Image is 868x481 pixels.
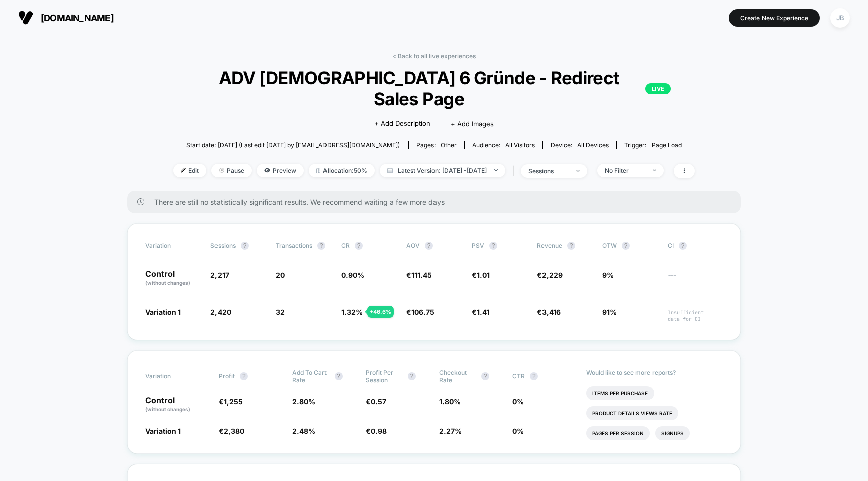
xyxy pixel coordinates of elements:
[240,372,248,380] button: ?
[210,271,229,279] span: 2,217
[512,397,524,406] span: 0 %
[145,406,190,412] span: (without changes)
[211,164,252,177] span: Pause
[537,242,562,249] span: Revenue
[652,141,682,149] span: Page Load
[542,308,561,316] span: 3,416
[602,271,614,279] span: 9%
[406,242,420,249] span: AOV
[276,271,285,279] span: 20
[341,308,363,316] span: 1.32 %
[729,9,820,27] button: Create New Experience
[374,118,430,129] span: + Add Description
[624,141,682,149] div: Trigger:
[510,164,521,178] span: |
[668,242,723,250] span: CI
[542,141,616,149] span: Device:
[219,372,235,380] span: Profit
[292,369,330,384] span: Add To Cart Rate
[292,427,315,435] span: 2.48 %
[241,242,249,250] button: ?
[441,141,457,149] span: other
[366,369,403,384] span: Profit Per Session
[605,167,645,174] div: No Filter
[576,170,580,172] img: end
[406,308,435,316] span: €
[494,169,498,171] img: end
[41,13,114,23] span: [DOMAIN_NAME]
[181,168,186,173] img: edit
[827,8,853,28] button: JB
[668,309,723,322] span: Insufficient data for CI
[586,369,723,376] p: Would like to see more reports?
[15,10,117,26] button: [DOMAIN_NAME]
[197,67,670,109] span: ADV [DEMOGRAPHIC_DATA] 6 Gründe - Redirect Sales Page
[586,426,650,440] li: Pages Per Session
[145,280,190,286] span: (without changes)
[145,270,200,287] p: Control
[577,141,609,149] span: all devices
[528,167,569,175] div: sessions
[316,168,320,173] img: rebalance
[416,141,457,149] div: Pages:
[335,372,343,380] button: ?
[439,397,461,406] span: 1.80 %
[366,427,387,435] span: €
[224,397,243,406] span: 1,255
[512,427,524,435] span: 0 %
[505,141,535,149] span: All Visitors
[830,8,850,28] div: JB
[512,372,525,380] span: CTR
[425,242,433,250] button: ?
[622,242,630,250] button: ?
[341,271,364,279] span: 0.90 %
[224,427,244,435] span: 2,380
[477,308,489,316] span: 1.41
[380,164,505,177] span: Latest Version: [DATE] - [DATE]
[439,369,476,384] span: Checkout Rate
[186,141,400,149] span: Start date: [DATE] (Last edit [DATE] by [EMAIL_ADDRESS][DOMAIN_NAME])
[219,397,243,406] span: €
[489,242,497,250] button: ?
[530,372,538,380] button: ?
[655,426,690,440] li: Signups
[472,308,489,316] span: €
[145,308,181,316] span: Variation 1
[602,308,617,316] span: 91%
[355,242,363,250] button: ?
[411,308,435,316] span: 106.75
[210,242,236,249] span: Sessions
[317,242,325,250] button: ?
[366,397,386,406] span: €
[439,427,462,435] span: 2.27 %
[210,308,231,316] span: 2,420
[537,308,561,316] span: €
[392,52,476,60] a: < Back to all live experiences
[451,119,494,128] span: + Add Images
[387,168,393,173] img: calendar
[154,198,721,206] span: There are still no statistically significant results. We recommend waiting a few more days
[367,306,394,318] div: + 46.6 %
[477,271,490,279] span: 1.01
[586,406,678,420] li: Product Details Views Rate
[567,242,575,250] button: ?
[371,427,387,435] span: 0.98
[645,83,671,94] p: LIVE
[408,372,416,380] button: ?
[173,164,206,177] span: Edit
[18,10,33,25] img: Visually logo
[602,242,658,250] span: OTW
[145,369,200,384] span: Variation
[679,242,687,250] button: ?
[481,372,489,380] button: ?
[668,272,723,287] span: ---
[406,271,432,279] span: €
[472,242,484,249] span: PSV
[371,397,386,406] span: 0.57
[411,271,432,279] span: 111.45
[219,427,244,435] span: €
[586,386,654,400] li: Items Per Purchase
[219,168,224,173] img: end
[472,141,535,149] div: Audience:
[537,271,563,279] span: €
